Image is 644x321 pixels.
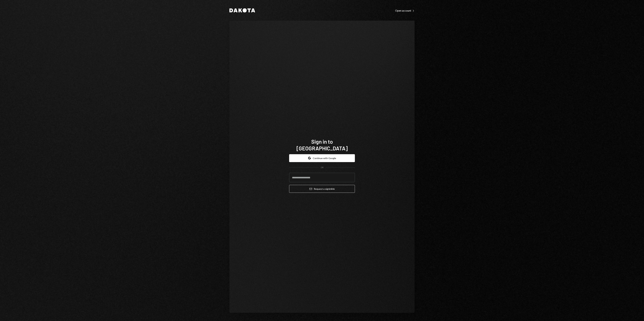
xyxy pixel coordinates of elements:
[289,138,355,152] h1: Sign in to [GEOGRAPHIC_DATA]
[289,185,355,193] button: Request a signinlink
[395,9,415,12] a: Open account
[289,154,355,162] button: Continue with Google
[395,9,415,12] div: Open account
[321,166,324,169] div: OR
